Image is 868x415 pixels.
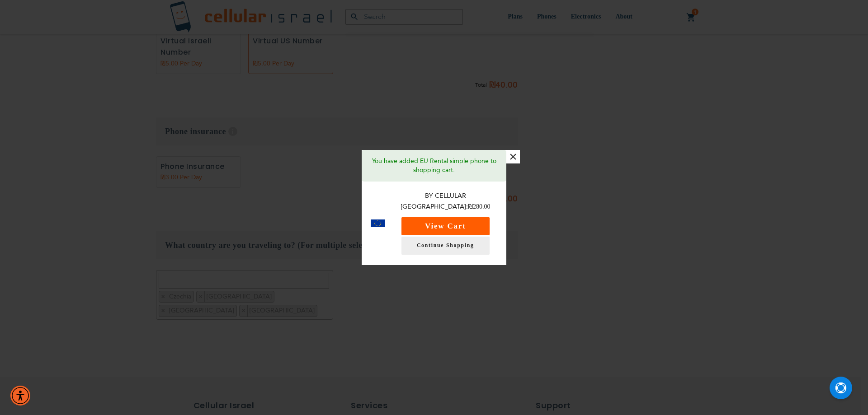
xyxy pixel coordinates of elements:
p: You have added EU Rental simple phone to shopping cart. [368,157,500,175]
span: ₪280.00 [468,203,491,210]
div: Accessibility Menu [10,386,30,406]
button: View Cart [401,217,490,235]
p: By Cellular [GEOGRAPHIC_DATA]: [394,191,497,213]
button: × [506,150,520,163]
a: Continue Shopping [401,237,490,255]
